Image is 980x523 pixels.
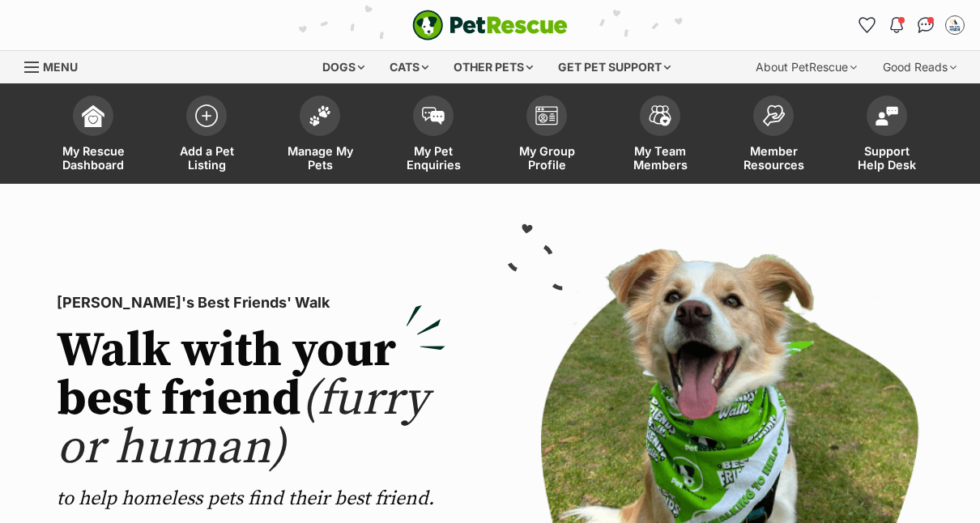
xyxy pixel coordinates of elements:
[854,12,968,38] ul: Account quick links
[830,87,944,184] a: Support Help Desk
[603,87,717,184] a: My Team Members
[57,144,130,172] span: My Rescue Dashboard
[884,12,910,38] button: Notifications
[412,10,568,40] a: PetRescue
[57,369,428,478] span: (furry or human)
[442,51,544,83] div: Other pets
[397,144,470,172] span: My Pet Enquiries
[283,144,356,172] span: Manage My Pets
[57,327,445,473] h2: Walk with your best friend
[57,486,445,512] p: to help homeless pets find their best friend.
[913,12,939,38] a: Conversations
[170,144,243,172] span: Add a Pet Listing
[57,291,445,314] p: [PERSON_NAME]'s Best Friends' Walk
[918,17,935,33] img: chat-41dd97257d64d25036548639549fe6c8038ab92f7586957e7f3b1b290dea8141.svg
[737,144,810,172] span: Member Resources
[942,12,968,38] button: My account
[490,87,603,184] a: My Group Profile
[195,104,218,127] img: add-pet-listing-icon-0afa8454b4691262ce3f59096e99ab1cd57d4a30225e0717b998d2c9b9846f56.svg
[535,106,558,125] img: group-profile-icon-3fa3cf56718a62981997c0bc7e787c4b2cf8bcc04b72c1350f741eb67cf2f40e.svg
[762,104,785,126] img: member-resources-icon-8e73f808a243e03378d46382f2149f9095a855e16c252ad45f914b54edf8863c.svg
[422,107,445,125] img: pet-enquiries-icon-7e3ad2cf08bfb03b45e93fb7055b45f3efa6380592205ae92323e6603595dc1f.svg
[377,87,490,184] a: My Pet Enquiries
[854,12,880,38] a: Favourites
[36,87,150,184] a: My Rescue Dashboard
[311,51,376,83] div: Dogs
[82,104,104,127] img: dashboard-icon-eb2f2d2d3e046f16d808141f083e7271f6b2e854fb5c12c21221c1fb7104beca.svg
[890,17,903,33] img: notifications-46538b983faf8c2785f20acdc204bb7945ddae34d4c08c2a6579f10ce5e182be.svg
[876,106,898,125] img: help-desk-icon-fdf02630f3aa405de69fd3d07c3f3aa587a6932b1a1747fa1d2bba05be0121f9.svg
[510,144,583,172] span: My Group Profile
[850,144,923,172] span: Support Help Desk
[43,60,78,74] span: Menu
[947,17,963,33] img: Anita Butko profile pic
[624,144,697,172] span: My Team Members
[150,87,263,184] a: Add a Pet Listing
[871,51,968,83] div: Good Reads
[717,87,830,184] a: Member Resources
[547,51,682,83] div: Get pet support
[263,87,377,184] a: Manage My Pets
[24,51,89,80] a: Menu
[378,51,440,83] div: Cats
[744,51,868,83] div: About PetRescue
[649,105,671,126] img: team-members-icon-5396bd8760b3fe7c0b43da4ab00e1e3bb1a5d9ba89233759b79545d2d3fc5d0d.svg
[309,105,331,126] img: manage-my-pets-icon-02211641906a0b7f246fdf0571729dbe1e7629f14944591b6c1af311fb30b64b.svg
[412,10,568,40] img: logo-e224e6f780fb5917bec1dbf3a21bbac754714ae5b6737aabdf751b685950b380.svg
